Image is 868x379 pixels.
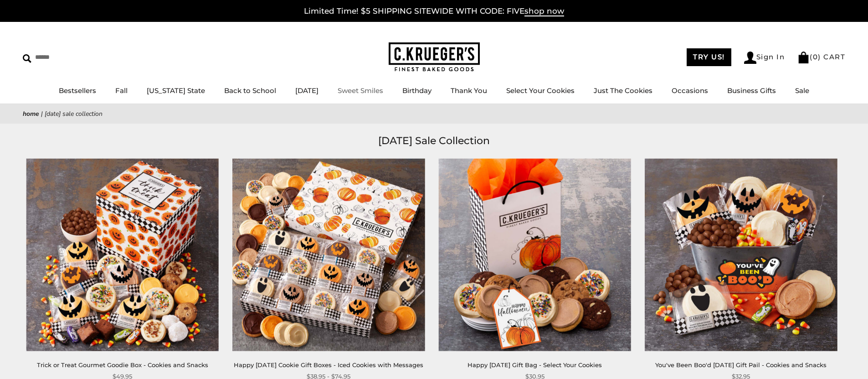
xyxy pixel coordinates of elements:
[524,6,564,16] span: shop now
[645,158,837,351] img: You've Been Boo'd Halloween Gift Pail - Cookies and Snacks
[672,86,708,95] a: Occasions
[439,158,631,351] img: Happy Halloween Gift Bag - Select Your Cookies
[26,158,219,351] img: Trick or Treat Gourmet Goodie Box - Cookies and Snacks
[797,52,845,61] a: (0) CART
[727,86,776,95] a: Business Gifts
[594,86,652,95] a: Just The Cookies
[744,52,756,64] img: Account
[45,109,103,118] span: [DATE] Sale Collection
[304,6,564,16] a: Limited Time! $5 SHIPPING SITEWIDE WITH CODE: FIVEshop now
[147,86,205,95] a: [US_STATE] State
[451,86,487,95] a: Thank You
[655,361,827,369] a: You've Been Boo'd [DATE] Gift Pail - Cookies and Snacks
[41,109,43,118] span: |
[813,52,818,61] span: 0
[389,42,480,72] img: C.KRUEGER'S
[59,86,96,95] a: Bestsellers
[338,86,383,95] a: Sweet Smiles
[234,361,423,369] a: Happy [DATE] Cookie Gift Boxes - Iced Cookies with Messages
[232,158,425,351] img: Happy Halloween Cookie Gift Boxes - Iced Cookies with Messages
[295,86,318,95] a: [DATE]
[795,86,809,95] a: Sale
[797,52,810,63] img: Bag
[115,86,128,95] a: Fall
[402,86,431,95] a: Birthday
[23,109,39,118] a: Home
[687,48,731,66] a: TRY US!
[23,54,31,63] img: Search
[467,361,602,369] a: Happy [DATE] Gift Bag - Select Your Cookies
[23,50,131,64] input: Search
[37,361,208,369] a: Trick or Treat Gourmet Goodie Box - Cookies and Snacks
[744,52,785,64] a: Sign In
[36,133,832,149] h1: [DATE] Sale Collection
[23,109,845,119] nav: breadcrumbs
[224,86,276,95] a: Back to School
[506,86,575,95] a: Select Your Cookies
